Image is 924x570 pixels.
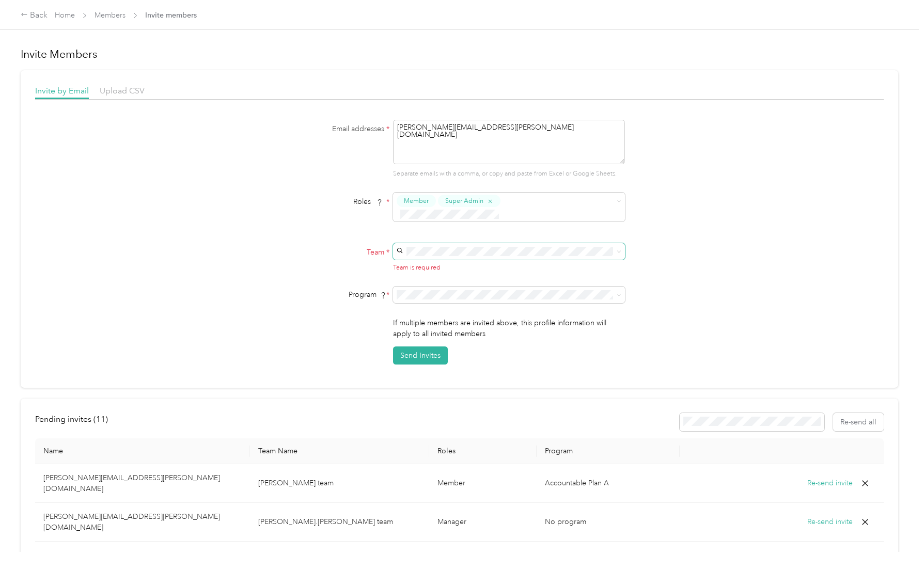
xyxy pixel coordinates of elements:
[404,196,429,205] span: Member
[545,479,609,487] span: Accountable Plan A
[438,195,500,208] button: Super Admin
[35,438,250,464] th: Name
[35,413,884,431] div: info-bar
[93,414,108,424] span: ( 11 )
[393,346,448,365] button: Send Invites
[145,10,197,21] span: Invite members
[537,438,680,464] th: Program
[21,47,898,61] h1: Invite Members
[807,478,853,489] button: Re-send invite
[261,247,390,258] label: Team
[258,517,393,526] span: [PERSON_NAME].[PERSON_NAME] team
[807,516,853,528] button: Re-send invite
[437,479,465,487] span: Member
[43,472,242,494] p: [PERSON_NAME][EMAIL_ADDRESS][PERSON_NAME][DOMAIN_NAME]
[35,414,108,424] span: Pending invites
[21,9,48,22] div: Back
[35,413,115,431] div: left-menu
[437,517,466,526] span: Manager
[393,169,625,179] p: Separate emails with a comma, or copy and paste from Excel or Google Sheets.
[100,86,145,96] span: Upload CSV
[43,511,242,533] p: [PERSON_NAME][EMAIL_ADDRESS][PERSON_NAME][DOMAIN_NAME]
[445,196,483,205] span: Super Admin
[350,194,386,210] span: Roles
[393,263,625,273] div: Team is required
[680,413,884,431] div: Resend all invitations
[261,289,390,300] div: Program
[866,512,924,570] iframe: Everlance-gr Chat Button Frame
[95,11,126,20] a: Members
[258,479,334,487] span: [PERSON_NAME] team
[429,438,537,464] th: Roles
[55,11,75,20] a: Home
[261,123,390,134] label: Email addresses
[250,438,429,464] th: Team Name
[397,195,436,208] button: Member
[393,120,625,164] textarea: [PERSON_NAME][EMAIL_ADDRESS][PERSON_NAME][DOMAIN_NAME]
[393,318,625,339] p: If multiple members are invited above, this profile information will apply to all invited members
[35,86,89,96] span: Invite by Email
[545,517,586,526] span: No program
[833,413,884,431] button: Re-send all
